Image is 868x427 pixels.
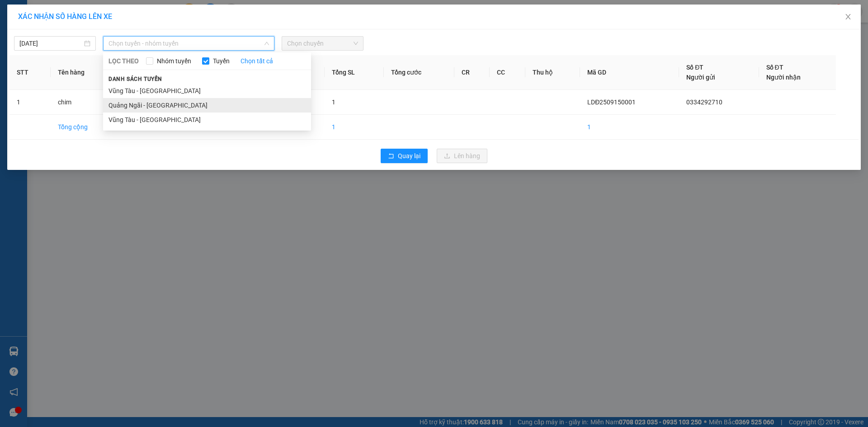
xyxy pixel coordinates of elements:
[388,153,394,160] span: rollback
[41,58,134,66] strong: 0978 771155 - 0975 77 1155
[580,55,679,90] th: Mã GD
[384,55,454,90] th: Tổng cước
[525,55,580,90] th: Thu hộ
[51,55,120,90] th: Tên hàng
[108,37,269,50] span: Chọn tuyến - nhóm tuyến
[686,74,715,81] span: Người gửi
[490,55,525,90] th: CC
[844,13,852,20] span: close
[4,7,24,49] img: logo
[19,38,82,48] input: 15/09/2025
[264,41,269,46] span: down
[103,75,168,83] span: Danh sách tuyến
[28,39,147,56] strong: Tổng đài hỗ trợ: 0914 113 973 - 0982 113 973 - 0919 113 973 -
[398,151,420,161] span: Quay lại
[9,90,51,115] td: 1
[325,115,384,140] td: 1
[18,12,112,21] span: XÁC NHẬN SỐ HÀNG LÊN XE
[153,56,195,66] span: Nhóm tuyến
[103,84,311,98] li: Vũng Tàu - [GEOGRAPHIC_DATA]
[381,149,428,163] button: rollbackQuay lại
[51,90,120,115] td: chim
[580,115,679,140] td: 1
[103,113,311,127] li: Vũng Tàu - [GEOGRAPHIC_DATA]
[4,52,24,112] strong: Công ty TNHH DVVT Văn Vinh 76
[25,14,150,38] strong: [PERSON_NAME] ([GEOGRAPHIC_DATA])
[686,99,722,106] span: 0334292710
[332,99,335,106] span: 1
[108,56,139,66] span: LỌC THEO
[766,64,783,71] span: Số ĐT
[241,56,273,66] a: Chọn tất cả
[454,55,490,90] th: CR
[51,115,120,140] td: Tổng cộng
[686,64,703,71] span: Số ĐT
[766,74,801,81] span: Người nhận
[287,37,358,50] span: Chọn chuyến
[103,98,311,113] li: Quảng Ngãi - [GEOGRAPHIC_DATA]
[437,149,487,163] button: uploadLên hàng
[587,99,636,106] span: LDĐ2509150001
[325,55,384,90] th: Tổng SL
[209,56,233,66] span: Tuyến
[9,55,51,90] th: STT
[835,5,861,30] button: Close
